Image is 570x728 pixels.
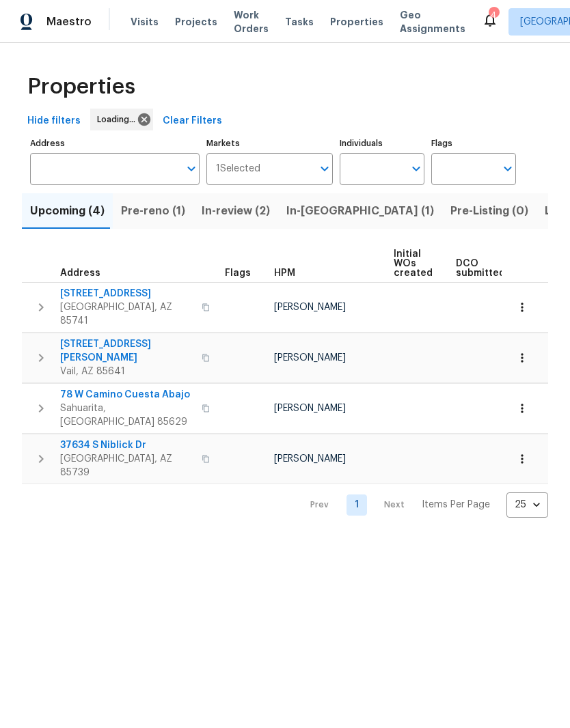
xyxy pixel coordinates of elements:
[274,404,346,413] span: [PERSON_NAME]
[450,201,528,221] span: Pre-Listing (0)
[394,249,433,278] span: Initial WOs created
[274,303,346,312] span: [PERSON_NAME]
[340,139,424,148] label: Individuals
[30,139,200,148] label: Address
[131,15,159,29] span: Visits
[60,268,100,278] span: Address
[498,159,517,178] button: Open
[46,15,92,29] span: Maestro
[330,15,383,29] span: Properties
[60,438,193,452] span: 37634 S Niblick Dr
[489,8,498,22] div: 4
[297,492,548,518] nav: Pagination Navigation
[407,159,426,178] button: Open
[121,201,185,221] span: Pre-reno (1)
[431,139,516,148] label: Flags
[286,201,434,221] span: In-[GEOGRAPHIC_DATA] (1)
[225,268,251,278] span: Flags
[285,17,314,27] span: Tasks
[60,388,193,402] span: 78 W Camino Cuesta Abajo
[456,259,505,278] span: DCO submitted
[216,163,260,175] span: 1 Selected
[182,159,201,178] button: Open
[274,353,346,363] span: [PERSON_NAME]
[202,201,270,221] span: In-review (2)
[60,337,193,365] span: [STREET_ADDRESS][PERSON_NAME]
[400,8,465,36] span: Geo Assignments
[60,452,193,479] span: [GEOGRAPHIC_DATA], AZ 85739
[157,109,228,134] button: Clear Filters
[60,365,193,378] span: Vail, AZ 85641
[274,454,346,464] span: [PERSON_NAME]
[274,268,295,278] span: HPM
[27,80,135,94] span: Properties
[347,494,367,516] a: Goto page 1
[175,15,217,29] span: Projects
[90,109,153,130] div: Loading...
[60,300,193,328] span: [GEOGRAPHIC_DATA], AZ 85741
[60,287,193,300] span: [STREET_ADDRESS]
[30,201,105,221] span: Upcoming (4)
[22,109,86,134] button: Hide filters
[97,113,141,126] span: Loading...
[163,113,222,130] span: Clear Filters
[60,402,193,429] span: Sahuarita, [GEOGRAPHIC_DATA] 85629
[506,487,548,522] div: 25
[422,498,490,512] p: Items Per Page
[27,113,81,130] span: Hide filters
[315,159,334,178] button: Open
[206,139,334,148] label: Markets
[234,8,269,36] span: Work Orders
